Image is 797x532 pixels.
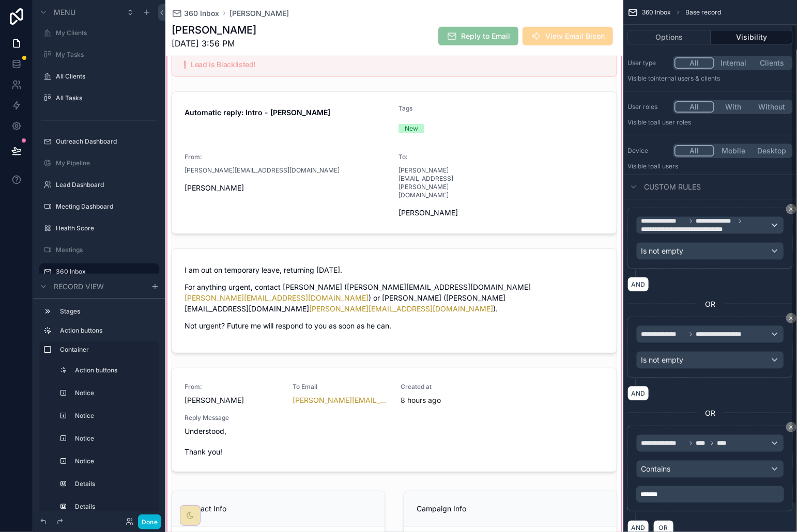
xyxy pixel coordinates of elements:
[641,246,683,256] span: Is not empty
[75,434,153,443] label: Notice
[654,74,720,82] span: Internal users & clients
[75,457,153,465] label: Notice
[627,277,649,292] button: AND
[636,351,784,369] button: Is not empty
[641,355,683,365] span: Is not empty
[172,8,219,19] a: 360 Inbox
[56,268,153,276] label: 360 Inbox
[753,57,791,69] button: Clients
[627,118,793,127] p: Visible to
[75,412,153,420] label: Notice
[654,162,678,170] span: all users
[33,299,165,511] div: scrollable content
[56,224,157,232] label: Health Score
[75,480,153,488] label: Details
[56,246,157,254] label: Meetings
[654,118,691,126] span: All user roles
[636,242,784,260] button: Is not empty
[714,57,753,69] button: Internal
[627,386,649,401] button: AND
[675,57,714,69] button: All
[75,389,153,397] label: Notice
[60,346,155,354] label: Container
[56,159,157,167] label: My Pipeline
[54,281,104,292] span: Record view
[642,8,671,17] span: 360 Inbox
[56,72,157,81] label: All Clients
[753,145,791,157] button: Desktop
[636,460,784,478] button: Contains
[705,299,715,309] span: OR
[753,101,791,113] button: Without
[56,137,157,146] label: Outreach Dashboard
[184,8,219,19] span: 360 Inbox
[705,408,715,418] span: OR
[56,181,157,189] label: Lead Dashboard
[714,101,753,113] button: With
[75,503,153,511] label: Details
[54,7,75,18] span: Menu
[75,366,153,374] label: Action buttons
[627,30,711,44] button: Options
[627,103,669,111] label: User roles
[714,145,753,157] button: Mobile
[685,8,721,17] span: Base record
[138,514,161,529] button: Done
[56,202,157,211] label: Meeting Dashboard
[627,74,793,83] p: Visible to
[56,94,157,102] label: All Tasks
[56,29,157,37] label: My Clients
[172,23,256,37] h1: [PERSON_NAME]
[675,145,714,157] button: All
[641,464,670,474] span: Contains
[627,162,793,170] p: Visible to
[229,8,289,19] a: [PERSON_NAME]
[675,101,714,113] button: All
[627,147,669,155] label: Device
[60,326,155,335] label: Action buttons
[711,30,793,44] button: Visibility
[627,59,669,67] label: User type
[172,37,256,50] span: [DATE] 3:56 PM
[60,307,155,316] label: Stages
[644,182,701,192] span: Custom rules
[56,51,157,59] label: My Tasks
